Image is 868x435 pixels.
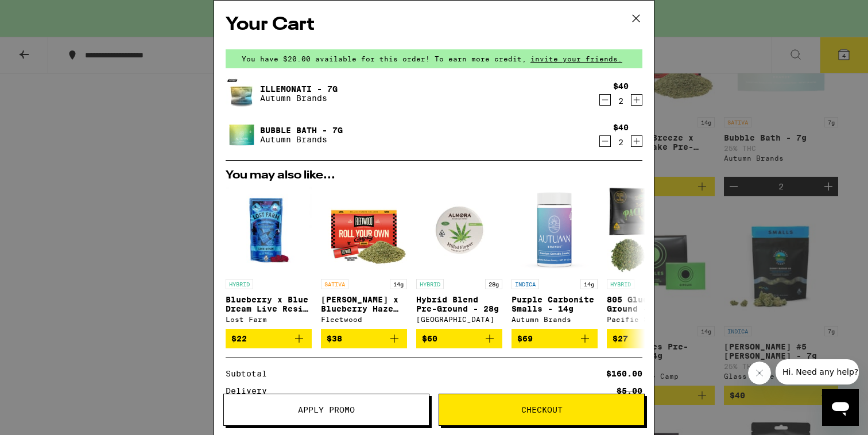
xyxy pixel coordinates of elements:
[226,329,312,348] button: Add to bag
[226,316,312,323] div: Lost Farm
[321,187,407,273] img: Fleetwood - Jack Herer x Blueberry Haze Pre-Ground - 14g
[517,334,533,343] span: $69
[511,295,598,313] p: Purple Carbonite Smalls - 14g
[748,362,771,384] iframe: Close message
[226,12,642,38] h2: Your Cart
[580,279,598,289] p: 14g
[321,295,407,313] p: [PERSON_NAME] x Blueberry Haze Pre-Ground - 14g
[242,55,526,63] span: You have $20.00 available for this order! To earn more credit,
[511,187,598,329] a: Open page for Purple Carbonite Smalls - 14g from Autumn Brands
[511,329,598,348] button: Add to bag
[613,81,629,91] div: $40
[321,187,407,329] a: Open page for Jack Herer x Blueberry Haze Pre-Ground - 14g from Fleetwood
[526,55,626,63] span: invite your friends.
[390,279,407,289] p: 14g
[226,370,275,378] div: Subtotal
[416,329,502,348] button: Add to bag
[226,279,253,289] p: HYBRID
[822,389,859,426] iframe: Button to launch messaging window
[226,187,312,329] a: Open page for Blueberry x Blue Dream Live Resin Chews from Lost Farm
[599,94,611,106] button: Decrement
[606,370,642,378] div: $160.00
[511,316,598,323] div: Autumn Brands
[613,123,629,132] div: $40
[613,138,629,147] div: 2
[599,135,611,147] button: Decrement
[607,329,693,348] button: Add to bag
[226,387,275,395] div: Delivery
[776,359,859,384] iframe: Message from company
[226,170,642,181] h2: You may also like...
[485,279,502,289] p: 28g
[416,295,502,313] p: Hybrid Blend Pre-Ground - 28g
[226,77,258,110] img: Illemonati - 7g
[260,135,343,144] p: Autumn Brands
[422,334,437,343] span: $60
[613,96,629,106] div: 2
[260,126,343,135] a: Bubble Bath - 7g
[607,295,693,313] p: 805 Glue Pre-Ground - 14g
[327,334,342,343] span: $38
[226,119,258,151] img: Bubble Bath - 7g
[416,279,444,289] p: HYBRID
[416,187,502,329] a: Open page for Hybrid Blend Pre-Ground - 28g from Almora Farm
[226,187,312,273] img: Lost Farm - Blueberry x Blue Dream Live Resin Chews
[607,187,693,329] a: Open page for 805 Glue Pre-Ground - 14g from Pacific Stone
[231,334,247,343] span: $22
[521,406,563,414] span: Checkout
[416,316,502,323] div: [GEOGRAPHIC_DATA]
[226,49,642,68] div: You have $20.00 available for this order! To earn more credit,invite your friends.
[511,187,598,273] img: Autumn Brands - Purple Carbonite Smalls - 14g
[613,334,628,343] span: $27
[607,279,634,289] p: HYBRID
[321,329,407,348] button: Add to bag
[631,94,642,106] button: Increment
[439,394,645,426] button: Checkout
[223,394,429,426] button: Apply Promo
[321,316,407,323] div: Fleetwood
[260,84,338,94] a: Illemonati - 7g
[607,187,693,273] img: Pacific Stone - 805 Glue Pre-Ground - 14g
[631,135,642,147] button: Increment
[416,187,502,273] img: Almora Farm - Hybrid Blend Pre-Ground - 28g
[260,94,338,103] p: Autumn Brands
[226,295,312,313] p: Blueberry x Blue Dream Live Resin Chews
[321,279,348,289] p: SATIVA
[617,387,642,395] div: $5.00
[511,279,539,289] p: INDICA
[298,406,355,414] span: Apply Promo
[607,316,693,323] div: Pacific Stone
